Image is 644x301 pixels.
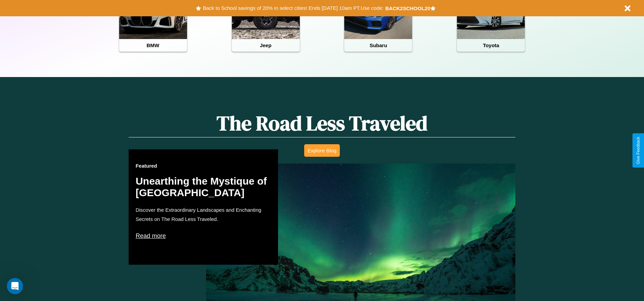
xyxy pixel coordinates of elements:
p: Read more [135,230,271,241]
h4: BMW [119,39,187,52]
button: Explore Blog [304,144,340,157]
h4: Toyota [457,39,525,52]
div: Give Feedback [636,137,641,164]
h4: Jeep [232,39,300,52]
h1: The Road Less Traveled [129,109,515,137]
h4: Subaru [344,39,412,52]
b: BACK2SCHOOL20 [385,5,430,11]
h2: Unearthing the Mystique of [GEOGRAPHIC_DATA] [135,175,271,199]
button: Back to School savings of 20% in select cities! Ends [DATE] 10am PT.Use code: [201,3,385,13]
p: Discover the Extraordinary Landscapes and Enchanting Secrets on The Road Less Traveled. [135,205,271,224]
h3: Featured [135,163,271,169]
iframe: Intercom live chat [7,278,23,294]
